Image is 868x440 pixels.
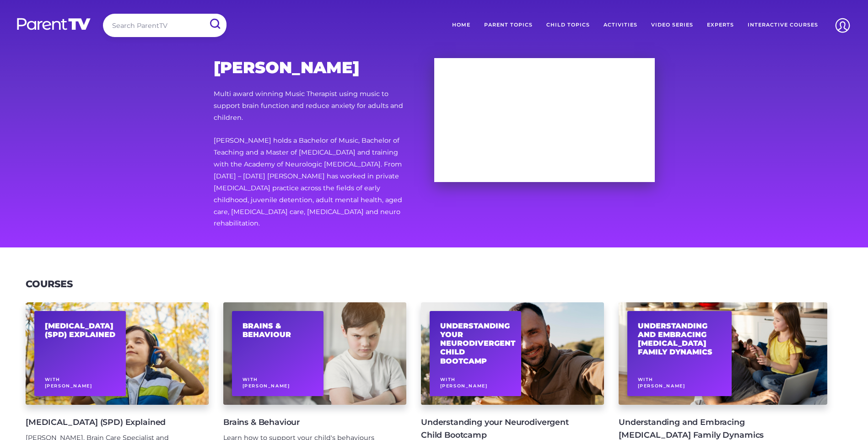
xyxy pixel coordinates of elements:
[214,88,405,124] p: Multi award winning Music Therapist using music to support brain function and reduce anxiety for ...
[214,58,405,77] h2: [PERSON_NAME]
[597,14,644,37] a: Activities
[243,377,258,382] span: With
[440,377,456,382] span: With
[638,383,685,388] span: [PERSON_NAME]
[638,377,653,382] span: With
[45,383,92,388] span: [PERSON_NAME]
[440,322,511,365] h2: Understanding your Neurodivergent Child Bootcamp
[203,14,226,34] input: Submit
[644,14,700,37] a: Video Series
[45,377,60,382] span: With
[700,14,741,37] a: Experts
[45,322,116,339] h2: [MEDICAL_DATA] (SPD) Explained
[831,14,854,37] img: Account
[26,416,194,429] h4: [MEDICAL_DATA] (SPD) Explained
[26,279,73,290] h3: Courses
[638,322,722,357] h2: Understanding and Embracing [MEDICAL_DATA] Family Dynamics
[16,17,92,31] img: parenttv-logo-white.4c85aaf.svg
[539,14,597,37] a: Child Topics
[440,383,488,388] span: [PERSON_NAME]
[103,14,226,37] input: Search ParentTV
[223,416,392,429] h4: Brains & Behaviour
[445,14,477,37] a: Home
[214,135,405,230] p: [PERSON_NAME] holds a Bachelor of Music, Bachelor of Teaching and a Master of [MEDICAL_DATA] and ...
[243,383,290,388] span: [PERSON_NAME]
[741,14,825,37] a: Interactive Courses
[243,322,313,339] h2: Brains & Behaviour
[477,14,539,37] a: Parent Topics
